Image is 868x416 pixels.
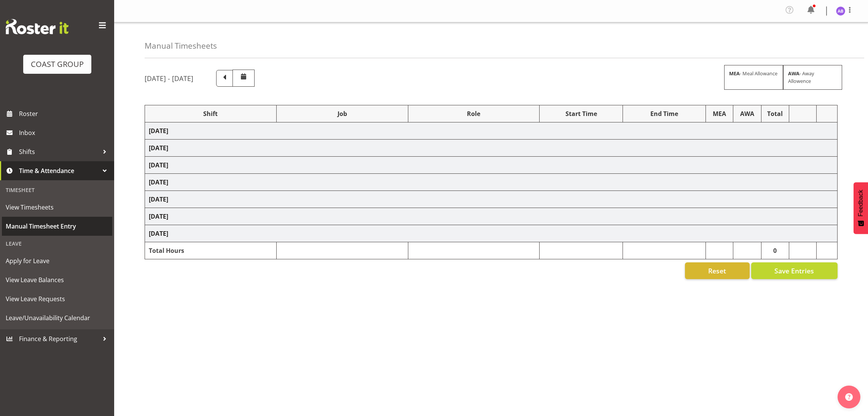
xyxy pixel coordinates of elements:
span: Manual Timesheet Entry [6,221,108,232]
button: Save Entries [751,262,838,279]
div: End Time [627,109,702,118]
span: Shifts [19,146,99,157]
div: Role [412,109,536,118]
h4: Manual Timesheets [145,41,217,50]
a: Manual Timesheet Entry [2,217,112,236]
div: Shift [149,109,272,118]
div: COAST GROUP [31,59,84,70]
h5: [DATE] - [DATE] [145,74,193,83]
td: [DATE] [145,225,838,242]
button: Feedback - Show survey [854,182,868,234]
a: View Leave Balances [2,270,112,289]
img: amy-buchanan3142.jpg [836,6,845,16]
a: Apply for Leave [2,251,112,270]
a: View Timesheets [2,198,112,217]
div: - Meal Allowance [724,65,783,89]
span: Apply for Leave [6,255,108,267]
div: - Away Allowence [783,65,842,89]
span: Finance & Reporting [19,333,99,345]
td: [DATE] [145,122,838,140]
td: Total Hours [145,242,277,259]
div: Leave [2,236,112,251]
span: Roster [19,108,110,119]
strong: MEA [729,70,740,77]
span: Leave/Unavailability Calendar [6,312,108,324]
img: Rosterit website logo [6,19,68,34]
div: Job [280,109,404,118]
div: AWA [737,109,757,118]
td: [DATE] [145,174,838,191]
div: Total [765,109,785,118]
a: Leave/Unavailability Calendar [2,308,112,327]
span: Time & Attendance [19,165,99,176]
td: 0 [761,242,789,259]
span: View Timesheets [6,202,108,213]
button: Reset [685,262,750,279]
strong: AWA [788,70,800,77]
td: [DATE] [145,208,838,225]
td: [DATE] [145,140,838,157]
span: Reset [708,266,726,276]
span: Inbox [19,127,110,138]
a: View Leave Requests [2,289,112,308]
td: [DATE] [145,191,838,208]
td: [DATE] [145,157,838,174]
img: help-xxl-2.png [845,393,853,401]
div: MEA [710,109,729,118]
span: Save Entries [774,266,814,276]
div: Start Time [543,109,618,118]
span: View Leave Requests [6,293,108,305]
span: Feedback [857,190,864,216]
div: Timesheet [2,182,112,198]
span: View Leave Balances [6,274,108,286]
